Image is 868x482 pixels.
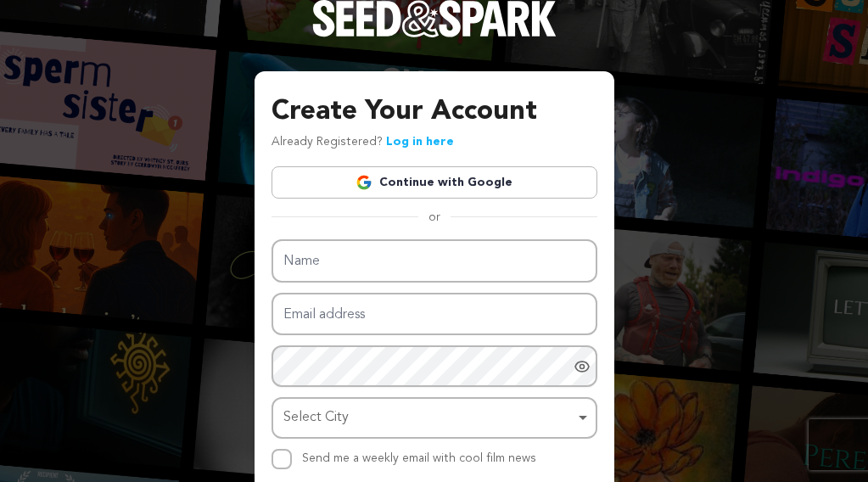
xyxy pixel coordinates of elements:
h3: Create Your Account [272,92,597,132]
a: Show password as plain text. Warning: this will display your password on the screen. [574,358,591,375]
a: Continue with Google [272,166,597,199]
div: Select City [283,406,575,430]
a: Log in here [386,136,454,148]
p: Already Registered? [272,132,454,153]
input: Email address [272,293,597,336]
span: or [418,209,451,226]
img: Google logo [356,174,372,191]
label: Send me a weekly email with cool film news [302,452,536,464]
input: Name [272,239,597,283]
